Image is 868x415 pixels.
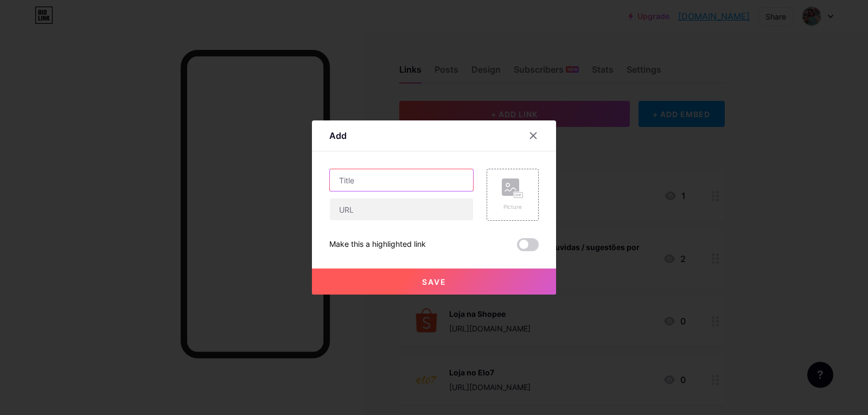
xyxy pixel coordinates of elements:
[422,277,446,286] span: Save
[329,238,426,251] div: Make this a highlighted link
[330,169,473,191] input: Title
[502,203,524,211] div: Picture
[330,199,473,220] input: URL
[329,129,347,142] div: Add
[312,269,556,295] button: Save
